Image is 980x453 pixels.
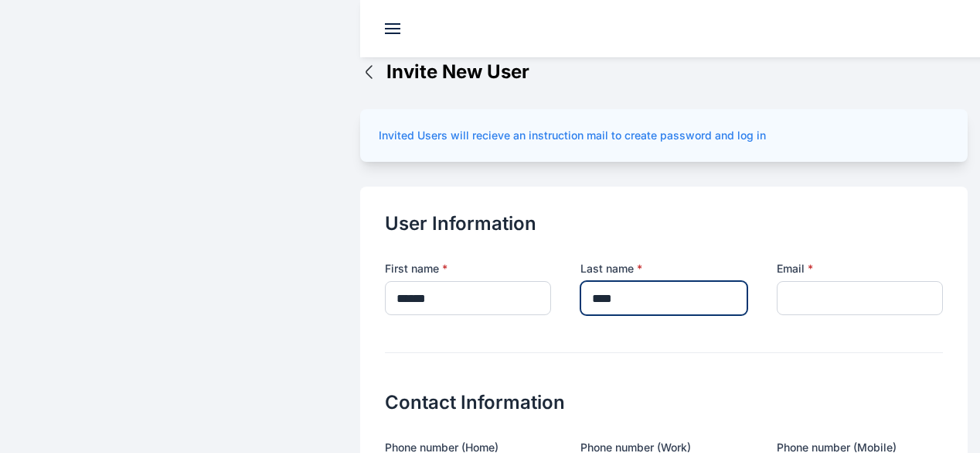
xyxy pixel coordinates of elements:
label: Email [777,261,943,276]
span: Invite New User [386,60,529,84]
label: Last name [580,261,747,276]
h2: User Information [385,211,943,236]
label: First name [385,261,551,276]
button: Invite New User [360,60,529,84]
div: Invited Users will recieve an instruction mail to create password and log in [360,109,968,162]
h2: Contact Information [385,353,943,415]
